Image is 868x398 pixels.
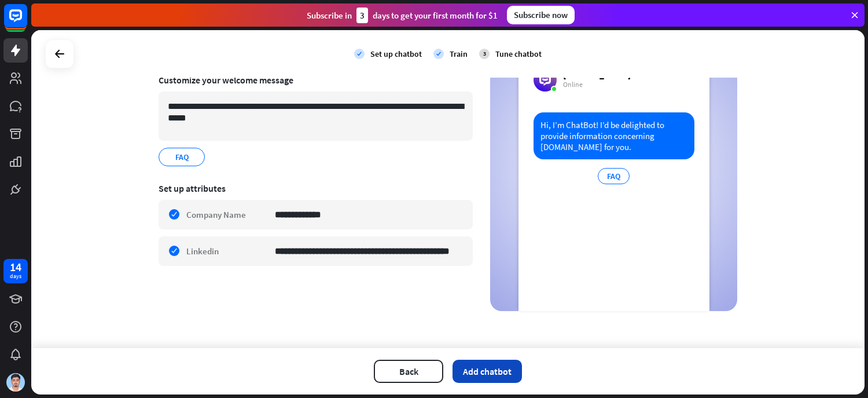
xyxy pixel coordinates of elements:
div: 14 [10,262,21,272]
div: Subscribe now [507,6,575,24]
div: Online [563,80,631,89]
button: Add chatbot [453,360,522,383]
div: Hi, I’m ChatBot! I’d be delighted to provide information concerning [DOMAIN_NAME] for you. [534,112,694,159]
div: Set up attributes [159,182,473,194]
div: Customize your welcome message [159,74,473,86]
i: check [354,49,365,59]
div: Subscribe in days to get your first month for $1 [307,8,498,23]
div: Set up chatbot [370,49,422,59]
div: FAQ [598,168,630,184]
a: 14 days [3,259,28,283]
div: 3 [356,8,368,23]
div: days [10,272,21,280]
button: Back [374,360,443,383]
div: Tune chatbot [495,49,542,59]
div: Train [450,49,468,59]
button: Open LiveChat chat widget [9,5,44,39]
span: FAQ [174,151,190,163]
i: check [433,49,444,59]
div: 3 [479,49,490,59]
